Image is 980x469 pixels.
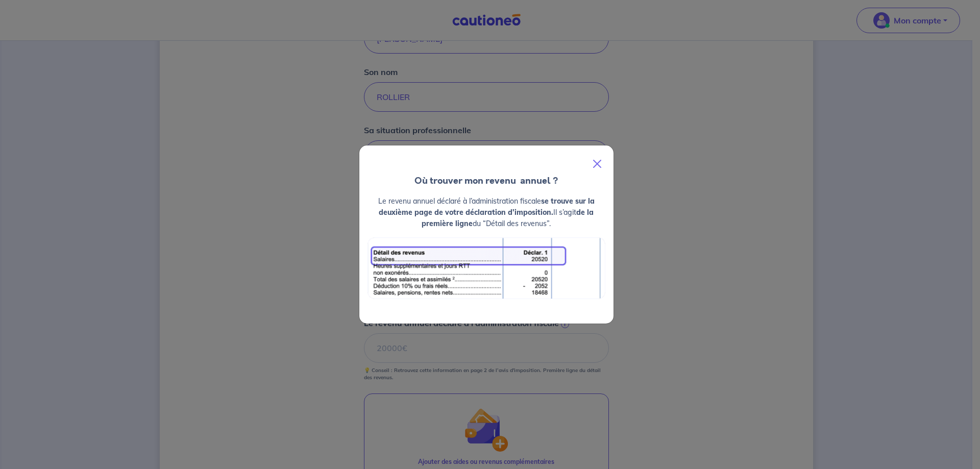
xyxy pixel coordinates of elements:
h4: Où trouver mon revenu annuel ? [359,174,614,187]
strong: se trouve sur la deuxième page de votre déclaration d’imposition. [379,196,595,217]
strong: de la première ligne [422,208,594,228]
img: exemple_revenu.png [367,237,605,299]
p: Le revenu annuel déclaré à l’administration fiscale Il s’agit du “Détail des revenus”. [367,195,605,229]
button: Close [585,150,609,178]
